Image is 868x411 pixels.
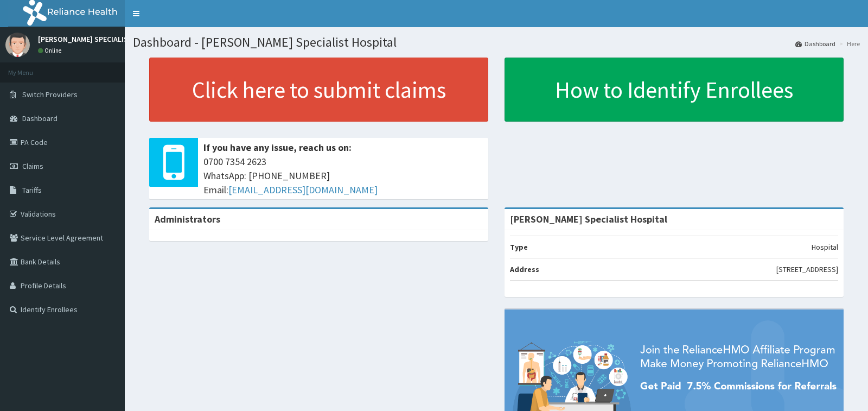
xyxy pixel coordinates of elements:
b: Administrators [155,213,220,225]
a: How to Identify Enrollees [505,58,844,122]
img: User Image [5,33,30,57]
a: [EMAIL_ADDRESS][DOMAIN_NAME] [228,184,378,196]
a: Online [38,47,64,54]
a: Click here to submit claims [149,58,488,122]
li: Here [837,39,860,48]
span: Tariffs [22,185,42,195]
span: Switch Providers [22,90,78,99]
span: 0700 7354 2623 WhatsApp: [PHONE_NUMBER] Email: [203,155,483,197]
p: Hospital [812,242,838,252]
b: If you have any issue, reach us on: [203,141,352,154]
h1: Dashboard - [PERSON_NAME] Specialist Hospital [133,35,860,49]
a: Dashboard [795,39,835,48]
span: Dashboard [22,113,58,123]
p: [PERSON_NAME] SPECIALIST HOSPITAL [38,35,168,43]
span: Claims [22,161,43,171]
strong: [PERSON_NAME] Specialist Hospital [510,213,667,225]
p: [STREET_ADDRESS] [776,264,838,275]
b: Address [510,264,539,274]
b: Type [510,242,528,252]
